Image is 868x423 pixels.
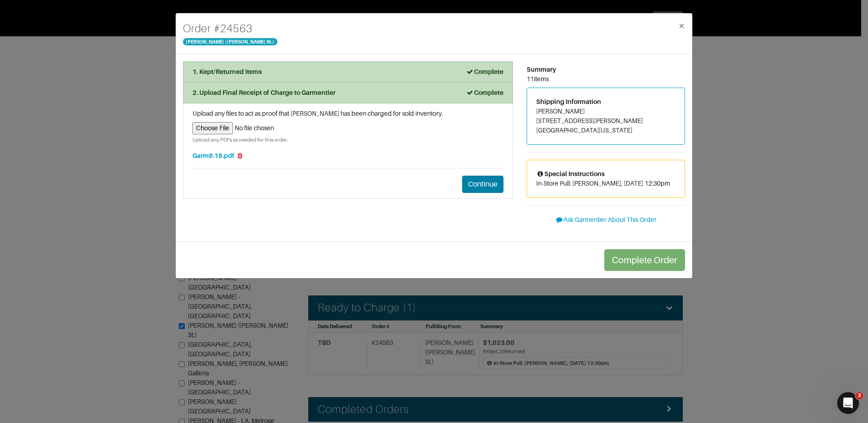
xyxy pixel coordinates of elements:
[192,109,443,118] label: Upload any files to act as proof that [PERSON_NAME] has been charged for sold inventory.
[466,89,503,96] strong: Complete
[536,179,676,188] p: In-Store Pull: [PERSON_NAME], [DATE] 12:30pm
[192,152,234,159] a: Garm9.19.pdf
[536,170,605,177] span: Special Instructions
[536,98,601,105] span: Shipping Information
[192,136,503,144] small: Upload any PDFs as needed for this order.
[604,249,685,271] button: Complete Order
[527,65,685,74] div: Summary
[671,13,692,39] button: Close
[183,38,277,45] span: [PERSON_NAME] ([PERSON_NAME] St.)
[527,213,685,227] button: Ask Garmentier About This Order
[462,176,503,193] button: Continue
[527,74,685,84] div: 11 items
[183,20,277,37] h4: Order # 24563
[536,107,676,135] address: [PERSON_NAME] [STREET_ADDRESS][PERSON_NAME] [GEOGRAPHIC_DATA][US_STATE]
[678,20,685,32] span: ×
[837,392,859,414] iframe: Intercom live chat
[856,392,863,399] span: 3
[192,89,335,96] strong: 2. Upload Final Receipt of Charge to Garmentier
[192,68,262,75] strong: 1. Kept/Returned Items
[466,68,503,75] strong: Complete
